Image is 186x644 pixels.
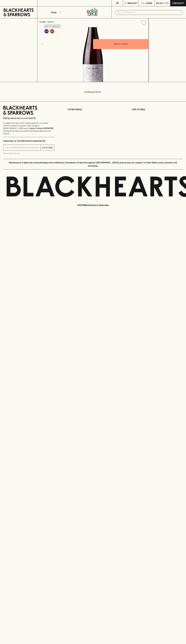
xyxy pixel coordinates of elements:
input: Try "Pinot noir" [121,10,181,15]
a: Some may call it natural, others minimum intervention, either way, it’s hands off & maybe even a ... [44,28,49,34]
p: OTHER AREAS [68,108,119,111]
p: We will never spam you [3,152,54,155]
button: ADD TO CART [93,39,149,49]
p: OUR STORES [132,108,183,111]
p: ⠀ [37,2,40,5]
p: Loading products... [3,90,183,93]
p: ADD TO CART [114,42,128,46]
a: SHOP [48,21,53,23]
img: Lo-Fi [44,29,49,33]
button: Shop [37,6,74,18]
p: Blackhearts & Sparrows acknowledges the traditional Custodians of land throughout [GEOGRAPHIC_DAT... [5,161,181,167]
p: Wishlist [128,2,138,5]
p: 0 [167,2,168,4]
button: Add to wishlist [140,19,147,26]
p: Subscribe to The Blackhearts Newsletter [3,139,54,142]
p: It is against the law to sell or supply alcohol to, or to obtain alcohol on behalf of a person un... [3,122,54,135]
img: Sulphur Free [50,29,54,33]
button: Add to wishlist [44,25,61,28]
button: SUBSCRIBE [41,145,54,150]
p: Sibling owned and run since [DATE] [3,117,54,120]
a: HOME [39,21,46,23]
a: Made and bottled without any added Sulphur Dioxide (SO2) [49,28,55,34]
p: Login [145,2,152,5]
p: SUBSCRIBE [42,146,53,149]
img: 40652.png [37,27,149,82]
p: $0.00 [156,2,162,5]
input: e.g. jane@blackheartsandsparrows.com.au [5,145,41,150]
strong: Liquor License #32064953 [29,127,54,129]
p: Shop [51,11,57,14]
p: Checkout [172,2,184,5]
